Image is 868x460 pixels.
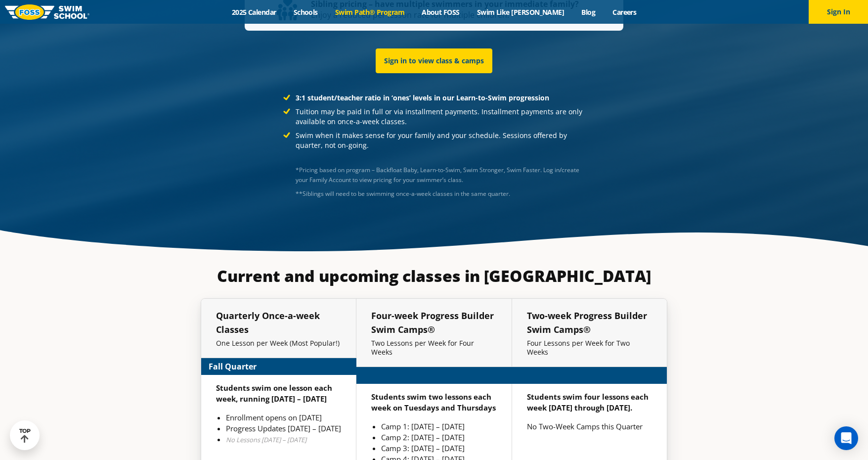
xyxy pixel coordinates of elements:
[296,165,584,185] p: *Pricing based on program – Backfloat Baby, Learn-to-Swim, Swim Stronger, Swim Faster. Log in/cre...
[371,392,496,413] strong: Students swim two lessons each week on Tuesdays and Thursdays
[209,361,257,372] strong: Fall Quarter
[216,383,332,404] strong: Students swim one lesson each week, running [DATE] – [DATE]
[326,7,413,17] a: Swim Path® Program
[296,93,549,102] strong: 3:1 student/teacher ratio in ‘ones’ levels in our Learn-to-Swim progression
[527,421,652,432] p: No Two-Week Camps this Quarter
[226,423,341,434] li: Progress Updates [DATE] – [DATE]
[283,107,584,127] li: Tuition may be paid in full or via installment payments. Installment payments are only available ...
[381,421,497,432] li: Camp 1: [DATE] – [DATE]
[834,426,858,450] div: Open Intercom Messenger
[283,131,584,150] li: Swim when it makes sense for your family and your schedule. Sessions offered by quarter, not on-g...
[371,309,497,336] h5: Four-week Progress Builder Swim Camps®
[381,432,497,443] li: Camp 2: [DATE] – [DATE]
[296,189,584,199] div: **Siblings will need to be swimming once-a-week classes in the same quarter.
[216,309,341,336] h5: Quarterly Once-a-week Classes
[527,339,652,357] p: Four Lessons per Week for Two Weeks
[604,7,645,17] a: Careers
[19,428,31,443] div: TOP
[573,7,604,17] a: Blog
[226,435,306,444] em: No Lessons [DATE] – [DATE]
[527,309,652,336] h5: Two-week Progress Builder Swim Camps®
[223,7,285,17] a: 2025 Calendar
[296,189,584,199] div: Josef Severson, Rachael Blom (group direct message)
[413,7,469,17] a: About FOSS
[376,48,492,73] a: Sign in to view class & camps
[527,392,649,413] strong: Students swim four lessons each week [DATE] through [DATE].
[285,7,326,17] a: Schools
[216,339,341,348] p: One Lesson per Week (Most Popular!)
[468,7,573,17] a: Swim Like [PERSON_NAME]
[226,412,341,423] li: Enrollment opens on [DATE]
[5,4,89,20] img: FOSS Swim School Logo
[201,266,667,286] h3: Current and upcoming classes in [GEOGRAPHIC_DATA]
[381,443,497,454] li: Camp 3: [DATE] – [DATE]
[371,339,497,357] p: Two Lessons per Week for Four Weeks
